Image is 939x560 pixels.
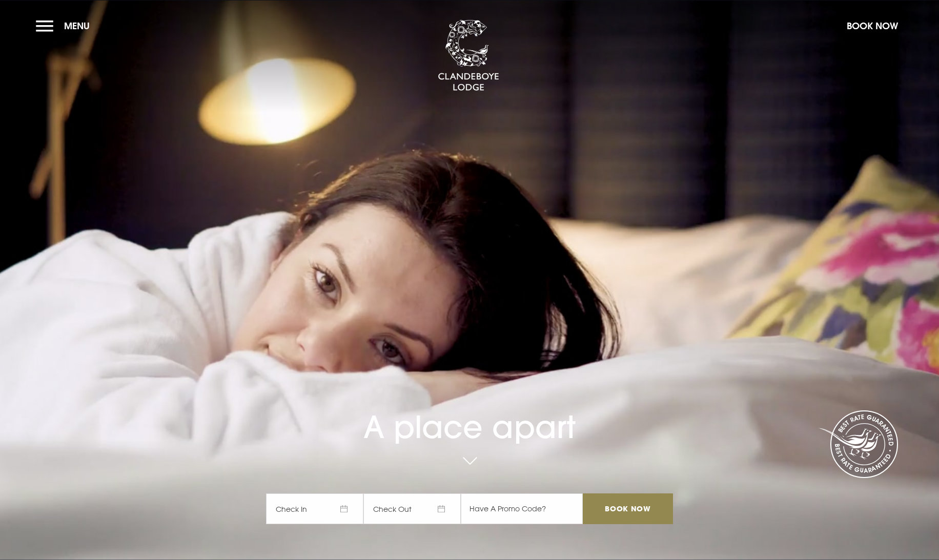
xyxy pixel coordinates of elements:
[438,20,499,92] img: Clandeboye Lodge
[266,375,673,445] h1: A place apart
[36,15,95,37] button: Menu
[64,20,90,32] span: Menu
[363,493,461,524] span: Check Out
[266,493,363,524] span: Check In
[461,493,583,524] input: Have A Promo Code?
[583,493,673,524] input: Book Now
[842,15,903,37] button: Book Now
